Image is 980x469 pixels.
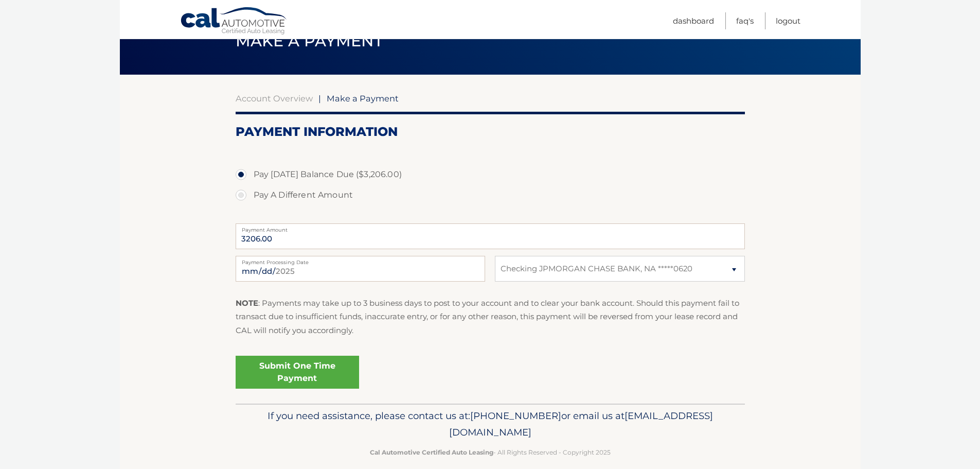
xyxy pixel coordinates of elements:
h2: Payment Information [236,124,745,140]
span: Make a Payment [327,93,399,103]
span: Make a Payment [236,31,383,50]
strong: Cal Automotive Certified Auto Leasing [370,448,493,456]
span: [PHONE_NUMBER] [470,410,561,422]
label: Pay [DATE] Balance Due ($3,206.00) [236,164,745,185]
a: FAQ's [736,12,754,29]
label: Payment Amount [236,223,745,232]
strong: NOTE [236,298,258,308]
a: Submit One Time Payment [236,356,359,389]
a: Dashboard [673,12,714,29]
a: Cal Automotive [180,7,288,37]
p: - All Rights Reserved - Copyright 2025 [242,447,738,458]
span: | [318,93,321,103]
label: Pay A Different Amount [236,185,745,205]
input: Payment Date [236,256,485,282]
a: Account Overview [236,93,313,103]
input: Payment Amount [236,223,745,249]
label: Payment Processing Date [236,256,485,264]
p: If you need assistance, please contact us at: or email us at [242,408,738,441]
a: Logout [776,12,800,29]
span: [EMAIL_ADDRESS][DOMAIN_NAME] [449,410,713,438]
p: : Payments may take up to 3 business days to post to your account and to clear your bank account.... [236,297,745,337]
